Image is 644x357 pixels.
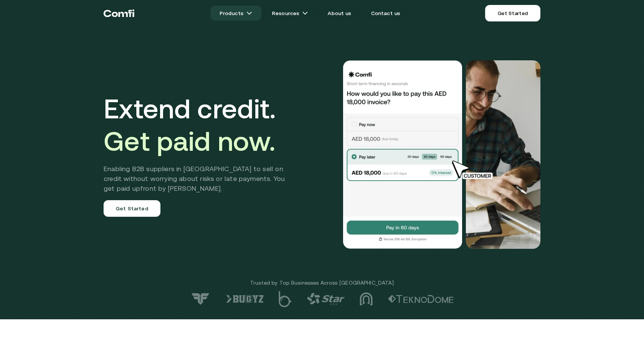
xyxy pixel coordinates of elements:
[104,2,134,25] a: Return to the top of the Comfi home page
[319,6,360,21] a: About us
[307,293,345,305] img: logo-4
[360,292,373,306] img: logo-3
[104,200,160,217] a: Get Started
[246,10,252,16] img: arrow icons
[226,295,264,303] img: logo-6
[485,5,540,21] a: Get Started
[104,92,296,157] h1: Extend credit.
[279,291,292,307] img: logo-5
[104,126,275,156] span: Get paid now.
[362,6,409,21] a: Contact us
[466,60,540,249] img: Would you like to pay this AED 18,000.00 invoice?
[388,295,454,303] img: logo-2
[190,293,211,305] img: logo-7
[211,6,261,21] a: Productsarrow icons
[302,10,308,16] img: arrow icons
[446,159,501,181] img: cursor
[342,60,463,249] img: Would you like to pay this AED 18,000.00 invoice?
[104,164,296,193] h2: Enabling B2B suppliers in [GEOGRAPHIC_DATA] to sell on credit without worrying about risks or lat...
[263,6,317,21] a: Resourcesarrow icons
